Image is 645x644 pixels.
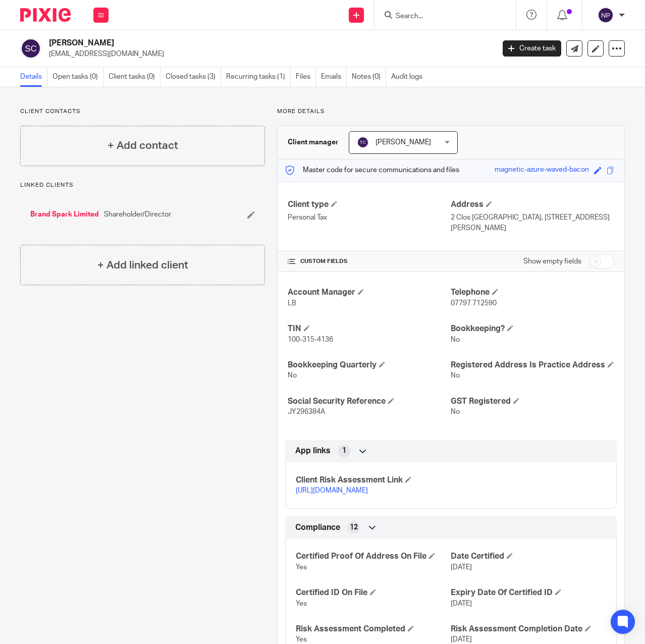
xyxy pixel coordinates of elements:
[20,108,265,116] p: Client contacts
[288,199,451,210] h4: Client type
[451,551,606,562] h4: Date Certified
[451,408,460,415] span: No
[451,300,497,307] span: 07797 712590
[296,636,307,643] span: Yes
[296,624,451,634] h4: Risk Assessment Completed
[451,324,614,334] h4: Bookkeeping?
[226,67,291,87] a: Recurring tasks (1)
[321,67,347,87] a: Emails
[296,67,316,87] a: Files
[288,408,325,415] span: JY296384A
[30,209,99,220] a: Brand Spark Limited
[451,360,614,370] h4: Registered Address Is Practice Address
[97,257,188,273] h4: + Add linked client
[109,67,160,87] a: Client tasks (0)
[375,139,431,146] span: [PERSON_NAME]
[166,67,221,87] a: Closed tasks (3)
[451,636,472,643] span: [DATE]
[357,136,369,148] img: svg%3E
[288,212,451,223] p: Personal Tax
[49,49,488,59] p: [EMAIL_ADDRESS][DOMAIN_NAME]
[52,67,103,87] a: Open tasks (0)
[451,212,614,233] p: 2 Clos [GEOGRAPHIC_DATA], [STREET_ADDRESS][PERSON_NAME]
[20,181,265,189] p: Linked clients
[295,522,340,533] span: Compliance
[288,300,296,307] span: LB
[495,165,589,176] div: magnetic-azure-waved-bacon
[451,396,614,407] h4: GST Registered
[451,564,472,571] span: [DATE]
[288,396,451,407] h4: Social Security Reference
[395,12,486,21] input: Search
[350,522,358,532] span: 12
[20,67,47,87] a: Details
[277,108,625,116] p: More details
[296,475,451,486] h4: Client Risk Assessment Link
[295,446,331,456] span: App links
[503,40,561,57] a: Create task
[20,8,71,22] img: Pixie
[451,199,614,210] h4: Address
[296,564,307,571] span: Yes
[342,446,346,456] span: 1
[296,600,307,607] span: Yes
[288,257,451,265] h4: CUSTOM FIELDS
[523,256,581,266] label: Show empty fields
[296,551,451,562] h4: Certified Proof Of Address On File
[451,336,460,343] span: No
[288,137,339,147] h3: Client manager
[451,624,606,634] h4: Risk Assessment Completion Date
[451,372,460,379] span: No
[296,587,451,598] h4: Certified ID On File
[598,7,614,23] img: svg%3E
[49,38,400,48] h2: [PERSON_NAME]
[391,67,427,87] a: Audit logs
[104,209,171,220] span: Shareholder/Director
[451,287,614,298] h4: Telephone
[451,587,606,598] h4: Expiry Date Of Certified ID
[352,67,386,87] a: Notes (0)
[285,165,459,175] p: Master code for secure communications and files
[451,600,472,607] span: [DATE]
[20,38,41,59] img: svg%3E
[288,372,297,379] span: No
[288,324,451,334] h4: TIN
[288,360,451,370] h4: Bookkeeping Quarterly
[288,336,333,343] span: 100-315-4136
[296,487,368,494] a: [URL][DOMAIN_NAME]
[288,287,451,298] h4: Account Manager
[107,138,178,153] h4: + Add contact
